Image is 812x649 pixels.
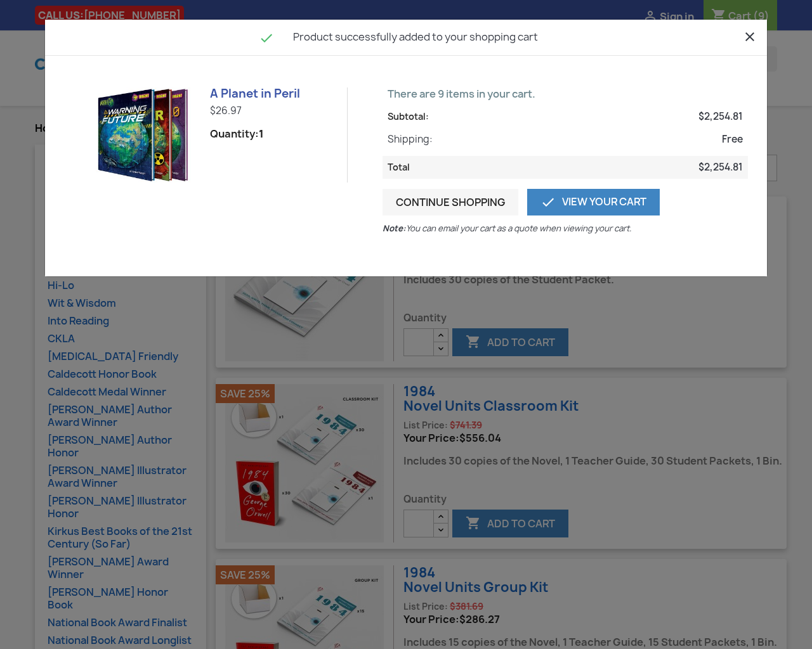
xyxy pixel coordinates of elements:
[698,161,743,174] span: $2,254.81
[383,189,518,215] button: Continue shopping
[383,222,406,235] b: Note:
[383,87,748,100] p: There are 9 items in your cart.
[388,161,410,174] span: Total
[210,105,337,117] p: $26.97
[210,127,264,140] span: Quantity:
[698,110,743,123] span: $2,254.81
[210,87,337,100] h6: A Planet in Peril
[388,133,433,146] span: Shipping:
[527,189,660,215] a: View Your Cart
[383,222,636,235] p: You can email your cart as a quote when viewing your cart.
[540,195,556,210] i: 
[259,127,264,141] strong: 1
[259,30,274,46] i: 
[388,110,429,123] span: Subtotal:
[722,133,743,146] span: Free
[55,29,757,46] h4: Product successfully added to your shopping cart
[742,29,757,44] i: close
[96,87,191,183] img: A Planet in Peril
[742,28,757,44] button: Close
